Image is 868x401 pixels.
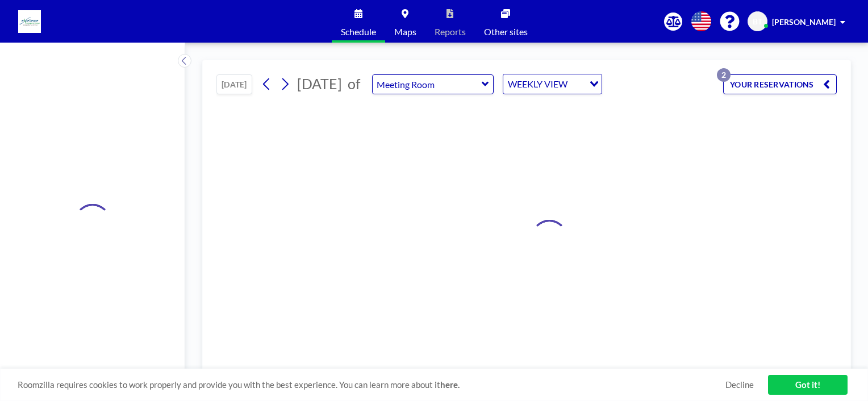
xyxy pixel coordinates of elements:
span: [PERSON_NAME] [772,17,836,27]
span: BT [753,16,762,27]
input: Meeting Room [373,75,482,94]
div: Search for option [503,74,602,94]
p: 2 [717,68,731,82]
span: Reports [435,27,466,36]
span: of [348,75,360,93]
a: Decline [725,379,754,390]
button: [DATE] [216,74,252,94]
input: Search for option [571,77,583,91]
a: Got it! [768,375,848,395]
a: here. [440,379,460,390]
span: Roomzilla requires cookies to work properly and provide you with the best experience. You can lea... [18,379,725,390]
span: [DATE] [297,75,342,92]
img: organization-logo [18,10,41,33]
span: Other sites [484,27,528,36]
button: YOUR RESERVATIONS2 [723,74,837,94]
span: WEEKLY VIEW [506,77,570,91]
span: Schedule [341,27,376,36]
span: Maps [394,27,416,36]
